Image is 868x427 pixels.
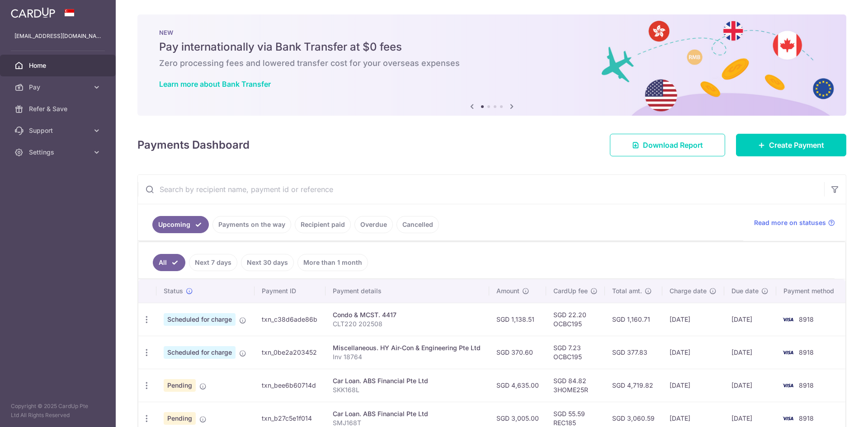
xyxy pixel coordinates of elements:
td: SGD 370.60 [489,336,546,369]
td: SGD 7.23 OCBC195 [546,336,605,369]
span: Support [29,126,89,135]
p: [EMAIL_ADDRESS][DOMAIN_NAME] [14,32,101,41]
img: CardUp [11,7,55,18]
span: 8918 [799,381,814,389]
span: Total amt. [612,286,642,296]
h4: Payments Dashboard [137,137,250,153]
span: Home [29,61,89,70]
span: Charge date [670,286,707,296]
a: Read more on statuses [754,218,835,227]
span: Scheduled for charge [164,346,236,359]
span: Scheduled for charge [164,313,236,326]
div: Condo & MCST. 4417 [333,310,482,319]
span: Refer & Save [29,104,89,113]
h6: Zero processing fees and lowered transfer cost for your overseas expenses [159,58,825,69]
td: txn_0be2a203452 [255,336,325,369]
td: [DATE] [662,369,724,402]
td: [DATE] [662,303,724,336]
p: NEW [159,29,825,36]
div: Miscellaneous. HY Air-Con & Engineering Pte Ltd [333,343,482,352]
span: 8918 [799,315,814,323]
a: Overdue [354,216,393,233]
a: Cancelled [396,216,439,233]
span: Pay [29,83,89,92]
td: SGD 22.20 OCBC195 [546,303,605,336]
span: Amount [496,286,519,296]
td: SGD 84.82 3HOME25R [546,369,605,402]
a: Next 30 days [241,254,294,271]
span: Settings [29,148,89,157]
img: Bank Card [779,413,797,424]
a: Next 7 days [189,254,237,271]
td: SGD 4,719.82 [605,369,662,402]
img: Bank Card [779,347,797,358]
td: txn_bee6b60714d [255,369,325,402]
span: 8918 [799,348,814,356]
span: Create Payment [769,140,824,150]
span: 8918 [799,414,814,422]
a: Download Report [610,134,725,156]
td: [DATE] [662,336,724,369]
img: Bank Card [779,380,797,391]
span: Pending [164,412,196,425]
span: Read more on statuses [754,218,826,227]
span: Due date [731,286,759,296]
a: Recipient paid [295,216,351,233]
a: Learn more about Bank Transfer [159,80,271,89]
a: Create Payment [736,134,846,156]
td: [DATE] [724,303,776,336]
td: SGD 1,138.51 [489,303,546,336]
td: SGD 4,635.00 [489,369,546,402]
a: Upcoming [152,216,209,233]
p: CLT220 202508 [333,319,482,328]
td: SGD 1,160.71 [605,303,662,336]
a: All [153,254,185,271]
span: CardUp fee [553,286,588,296]
p: Inv 18764 [333,352,482,361]
span: Pending [164,379,196,392]
td: [DATE] [724,369,776,402]
td: SGD 377.83 [605,336,662,369]
a: More than 1 month [297,254,368,271]
th: Payment details [325,279,489,303]
td: txn_c38d6ade86b [255,303,325,336]
div: Car Loan. ABS Financial Pte Ltd [333,376,482,385]
a: Payments on the way [212,216,291,233]
img: Bank Card [779,314,797,325]
input: Search by recipient name, payment id or reference [138,175,824,204]
img: Bank transfer banner [137,14,846,116]
th: Payment ID [255,279,325,303]
span: Status [164,286,183,296]
div: Car Loan. ABS Financial Pte Ltd [333,409,482,418]
span: Download Report [643,140,703,150]
p: SKK168L [333,385,482,394]
h5: Pay internationally via Bank Transfer at $0 fees [159,40,825,54]
th: Payment method [776,279,845,303]
td: [DATE] [724,336,776,369]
